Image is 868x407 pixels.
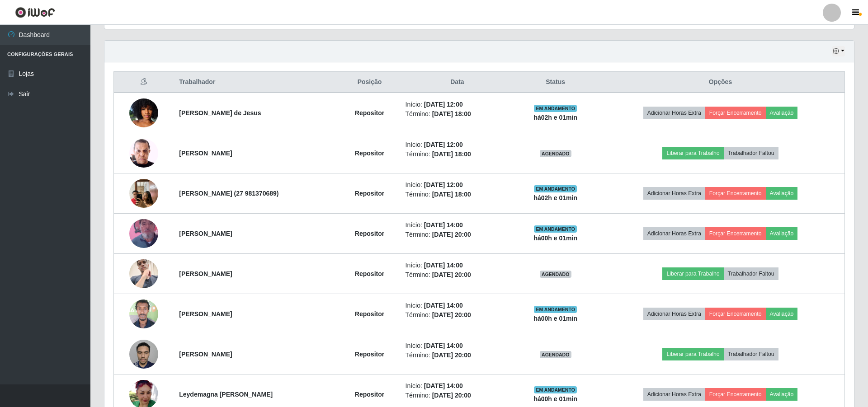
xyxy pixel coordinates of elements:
[766,187,798,200] button: Avaliação
[340,72,400,93] th: Posição
[432,110,471,117] time: [DATE] 18:00
[406,150,509,159] li: Término:
[129,174,158,212] img: 1753832267951.jpeg
[179,310,232,318] strong: [PERSON_NAME]
[705,107,766,119] button: Forçar Encerramento
[534,386,577,393] span: EM ANDAMENTO
[540,271,571,278] span: AGENDADO
[406,391,509,400] li: Término:
[432,150,471,158] time: [DATE] 18:00
[533,395,577,402] strong: há 00 h e 01 min
[533,315,577,322] strong: há 00 h e 01 min
[724,348,778,360] button: Trabalhador Faltou
[424,221,463,229] time: [DATE] 14:00
[514,72,596,93] th: Status
[129,335,158,373] img: 1754538060330.jpeg
[643,388,705,401] button: Adicionar Horas Extra
[406,341,509,351] li: Início:
[406,270,509,280] li: Término:
[596,72,844,93] th: Opções
[15,7,55,18] img: CoreUI Logo
[432,311,471,318] time: [DATE] 20:00
[424,382,463,389] time: [DATE] 14:00
[533,234,577,242] strong: há 00 h e 01 min
[179,351,232,358] strong: [PERSON_NAME]
[424,342,463,349] time: [DATE] 14:00
[406,381,509,391] li: Início:
[432,191,471,198] time: [DATE] 18:00
[534,105,577,112] span: EM ANDAMENTO
[534,185,577,192] span: EM ANDAMENTO
[424,181,463,188] time: [DATE] 12:00
[406,190,509,199] li: Término:
[355,190,384,197] strong: Repositor
[355,150,384,157] strong: Repositor
[424,141,463,148] time: [DATE] 12:00
[129,208,158,259] img: 1752090635186.jpeg
[540,351,571,358] span: AGENDADO
[766,107,798,119] button: Avaliação
[705,187,766,200] button: Forçar Encerramento
[129,295,158,333] img: 1753971325777.jpeg
[662,147,723,159] button: Liberar para Trabalho
[662,267,723,280] button: Liberar para Trabalho
[705,308,766,320] button: Forçar Encerramento
[179,270,232,277] strong: [PERSON_NAME]
[179,391,273,398] strong: Leydemagna [PERSON_NAME]
[355,230,384,237] strong: Repositor
[179,230,232,237] strong: [PERSON_NAME]
[406,351,509,360] li: Término:
[766,388,798,401] button: Avaliação
[724,267,778,280] button: Trabalhador Faltou
[355,391,384,398] strong: Repositor
[400,72,515,93] th: Data
[406,310,509,320] li: Término:
[643,227,705,240] button: Adicionar Horas Extra
[355,351,384,358] strong: Repositor
[355,270,384,277] strong: Repositor
[432,392,471,399] time: [DATE] 20:00
[129,254,158,293] img: 1753206575991.jpeg
[424,101,463,108] time: [DATE] 12:00
[662,348,723,360] button: Liberar para Trabalho
[766,227,798,240] button: Avaliação
[766,308,798,320] button: Avaliação
[424,302,463,309] time: [DATE] 14:00
[705,227,766,240] button: Forçar Encerramento
[406,180,509,190] li: Início:
[406,100,509,109] li: Início:
[129,134,158,172] img: 1752502072081.jpeg
[534,225,577,233] span: EM ANDAMENTO
[534,306,577,313] span: EM ANDAMENTO
[129,87,158,139] img: 1749065164355.jpeg
[533,194,577,201] strong: há 02 h e 01 min
[174,72,339,93] th: Trabalhador
[540,150,571,157] span: AGENDADO
[643,107,705,119] button: Adicionar Horas Extra
[643,308,705,320] button: Adicionar Horas Extra
[432,271,471,278] time: [DATE] 20:00
[406,261,509,270] li: Início:
[179,150,232,157] strong: [PERSON_NAME]
[406,140,509,150] li: Início:
[406,220,509,230] li: Início:
[406,301,509,310] li: Início:
[533,114,577,121] strong: há 02 h e 01 min
[424,262,463,269] time: [DATE] 14:00
[724,147,778,159] button: Trabalhador Faltou
[406,230,509,239] li: Término:
[643,187,705,200] button: Adicionar Horas Extra
[355,310,384,318] strong: Repositor
[355,109,384,117] strong: Repositor
[705,388,766,401] button: Forçar Encerramento
[432,231,471,238] time: [DATE] 20:00
[179,109,261,117] strong: [PERSON_NAME] de Jesus
[406,109,509,119] li: Término:
[432,351,471,359] time: [DATE] 20:00
[179,190,278,197] strong: [PERSON_NAME] (27 981370689)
